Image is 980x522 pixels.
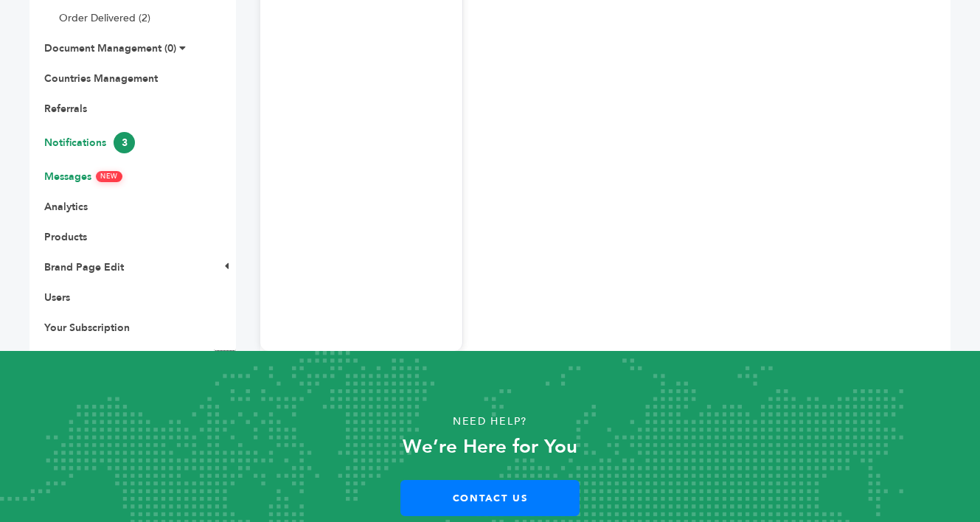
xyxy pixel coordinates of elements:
[44,260,124,274] a: Brand Page Edit
[400,480,580,516] a: Contact Us
[44,200,88,214] a: Analytics
[44,290,70,304] a: Users
[114,132,135,153] span: 3
[49,411,931,433] p: Need Help?
[44,41,176,55] a: Document Management (0)
[44,102,87,116] a: Referrals
[59,11,150,25] a: Order Delivered (2)
[95,170,122,182] span: NEW
[44,136,135,150] a: Notifications3
[44,230,87,244] a: Products
[403,434,577,460] strong: We’re Here for You
[44,170,122,184] a: MessagesNEW
[44,321,130,335] a: Your Subscription
[44,72,158,86] a: Countries Management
